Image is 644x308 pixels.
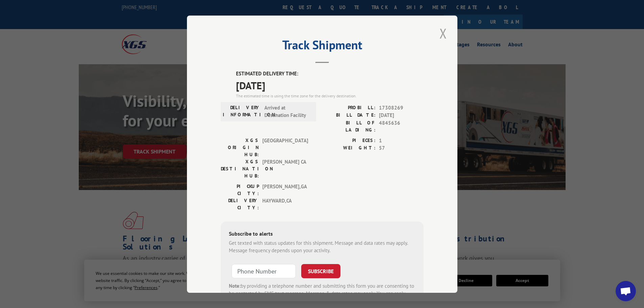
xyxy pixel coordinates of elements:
[229,239,415,254] div: Get texted with status updates for this shipment. Message and data rates may apply. Message frequ...
[301,264,340,278] button: SUBSCRIBE
[223,104,261,119] label: DELIVERY INFORMATION:
[379,144,424,152] span: 57
[379,137,424,144] span: 1
[232,264,296,278] input: Phone Number
[221,40,424,53] h2: Track Shipment
[437,24,449,43] button: Close modal
[236,77,424,93] span: [DATE]
[322,119,376,133] label: BILL OF LADING:
[229,282,415,305] div: by providing a telephone number and submitting this form you are consenting to be contacted by SM...
[262,158,308,179] span: [PERSON_NAME] CA
[236,70,424,78] label: ESTIMATED DELIVERY TIME:
[221,158,259,179] label: XGS DESTINATION HUB:
[229,229,415,239] div: Subscribe to alerts
[262,197,308,211] span: HAYWARD , CA
[616,281,636,301] a: Open chat
[221,197,259,211] label: DELIVERY CITY:
[379,112,424,119] span: [DATE]
[322,104,376,112] label: PROBILL:
[221,183,259,197] label: PICKUP CITY:
[379,104,424,112] span: 17308269
[322,137,376,144] label: PIECES:
[322,144,376,152] label: WEIGHT:
[322,112,376,119] label: BILL DATE:
[379,119,424,133] span: 4845636
[262,137,308,158] span: [GEOGRAPHIC_DATA]
[236,93,424,99] div: The estimated time is using the time zone for the delivery destination.
[221,137,259,158] label: XGS ORIGIN HUB:
[262,183,308,197] span: [PERSON_NAME] , GA
[229,282,241,289] strong: Note:
[264,104,310,119] span: Arrived at Destination Facility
